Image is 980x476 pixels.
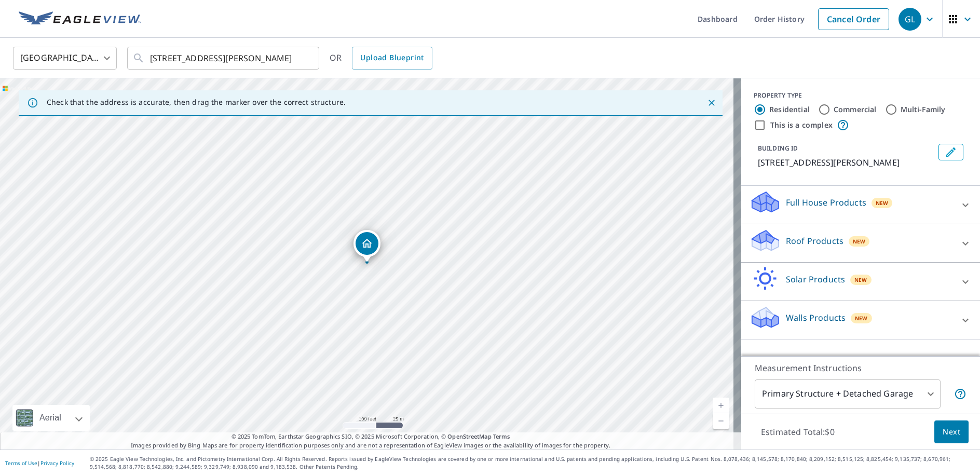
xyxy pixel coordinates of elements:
[943,426,960,439] span: Next
[758,156,934,169] p: [STREET_ADDRESS][PERSON_NAME]
[5,459,37,467] a: Terms of Use
[750,228,972,258] div: Roof ProductsNew
[770,120,833,130] label: This is a complex
[855,314,868,322] span: New
[769,104,810,115] label: Residential
[786,273,845,285] p: Solar Products
[493,432,510,440] a: Terms
[713,398,729,413] a: Current Level 18, Zoom In
[19,11,141,27] img: EV Logo
[36,405,64,431] div: Aerial
[854,276,867,284] span: New
[818,8,889,30] a: Cancel Order
[447,432,491,440] a: OpenStreetMap
[750,267,972,296] div: Solar ProductsNew
[750,305,972,335] div: Walls ProductsNew
[834,104,877,115] label: Commercial
[352,47,432,70] a: Upload Blueprint
[786,235,843,247] p: Roof Products
[90,455,975,471] p: © 2025 Eagle View Technologies, Inc. and Pictometry International Corp. All Rights Reserved. Repo...
[753,420,843,443] p: Estimated Total: $0
[899,8,921,31] div: GL
[853,237,866,246] span: New
[755,362,967,374] p: Measurement Instructions
[360,51,424,64] span: Upload Blueprint
[754,91,968,100] div: PROPERTY TYPE
[353,230,380,262] div: Dropped pin, building 1, Residential property, 14118 White Bluff Hts Fort Smith, AR 72916
[755,379,941,409] div: Primary Structure + Detached Garage
[786,311,846,324] p: Walls Products
[5,460,74,466] p: |
[758,144,798,153] p: BUILDING ID
[13,44,117,73] div: [GEOGRAPHIC_DATA]
[934,420,969,444] button: Next
[12,405,90,431] div: Aerial
[47,98,346,107] p: Check that the address is accurate, then drag the marker over the correct structure.
[713,413,729,429] a: Current Level 18, Zoom Out
[705,96,718,110] button: Close
[786,196,866,209] p: Full House Products
[954,388,967,400] span: Your report will include the primary structure and a detached garage if one exists.
[750,190,972,220] div: Full House ProductsNew
[901,104,946,115] label: Multi-Family
[40,459,74,467] a: Privacy Policy
[938,144,963,160] button: Edit building 1
[330,47,432,70] div: OR
[232,432,510,441] span: © 2025 TomTom, Earthstar Geographics SIO, © 2025 Microsoft Corporation, ©
[150,44,298,73] input: Search by address or latitude-longitude
[876,199,889,207] span: New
